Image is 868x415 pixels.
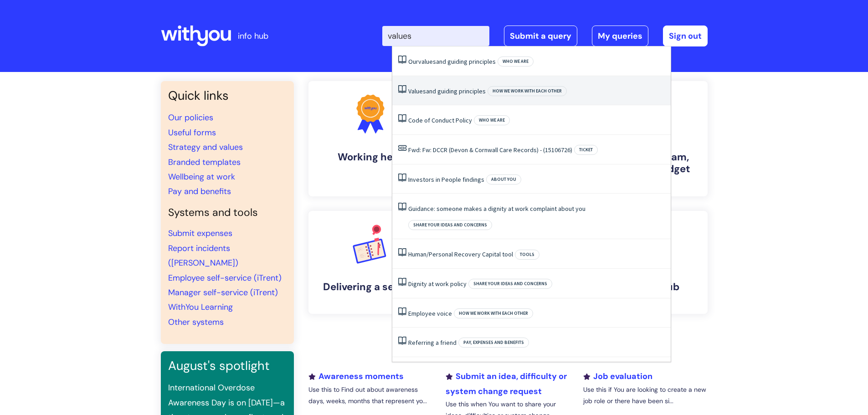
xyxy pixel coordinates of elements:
[583,384,707,407] p: Use this if You are looking to create a new job role or there have been si...
[168,142,243,153] a: Strategy and values
[168,287,278,298] a: Manager self-service (iTrent)
[308,81,432,196] a: Working here
[408,280,467,288] a: Dignity at work policy
[168,88,287,103] h3: Quick links
[168,272,282,283] a: Employee self-service (iTrent)
[408,87,426,95] span: Values
[168,359,287,373] h3: August's spotlight
[238,29,268,43] p: info hub
[408,57,496,66] a: Ourvaluesand guiding principles
[458,338,529,348] span: Pay, expenses and benefits
[168,243,238,268] a: Report incidents ([PERSON_NAME])
[408,116,472,124] a: Code of Conduct Policy
[408,220,492,230] span: Share your ideas and concerns
[446,371,567,396] a: Submit an idea, difficulty or system change request
[316,151,425,163] h4: Working here
[408,87,486,95] a: Valuesand guiding principles
[486,174,521,184] span: About you
[515,250,539,260] span: Tools
[454,308,533,318] span: How we work with each other
[316,281,425,293] h4: Delivering a service
[504,26,577,46] a: Submit a query
[498,56,534,67] span: Who we are
[408,309,452,318] a: Employee voice
[488,86,567,96] span: How we work with each other
[308,384,432,407] p: Use this to Find out about awareness days, weeks, months that represent yo...
[168,127,216,138] a: Useful forms
[382,26,708,46] div: | -
[663,26,708,46] a: Sign out
[468,279,552,289] span: Share your ideas and concerns
[168,186,231,197] a: Pay and benefits
[408,205,586,213] a: Guidance: someone makes a dignity at work complaint about you
[574,145,598,155] span: Ticket
[408,146,572,154] a: Fwd: Fw: DCCR (Devon & Cornwall Care Records) - (15106726)
[408,338,457,347] a: Referring a friend
[168,228,232,239] a: Submit expenses
[168,317,224,328] a: Other systems
[168,157,241,168] a: Branded templates
[308,211,432,314] a: Delivering a service
[168,206,287,219] h4: Systems and tools
[168,171,235,182] a: Wellbeing at work
[592,26,648,46] a: My queries
[583,371,652,382] a: Job evaluation
[308,343,708,360] h2: Recently added or updated
[168,112,213,123] a: Our policies
[168,302,233,313] a: WithYou Learning
[418,57,436,66] span: values
[308,371,404,382] a: Awareness moments
[382,26,489,46] input: Search
[408,250,513,258] a: Human/Personal Recovery Capital tool
[408,175,484,184] a: Investors in People findings
[474,115,510,125] span: Who we are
